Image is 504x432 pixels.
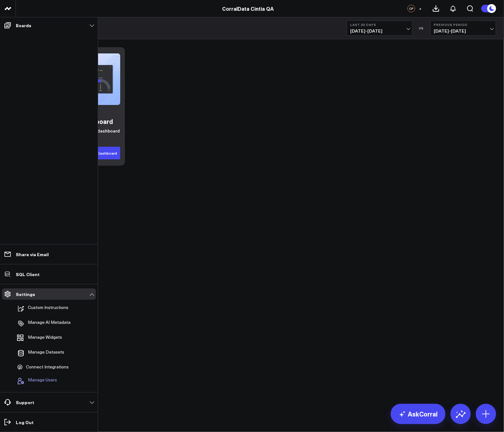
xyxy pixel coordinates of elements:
[419,6,422,11] span: +
[28,377,57,385] span: Manage Users
[16,420,34,425] p: Log Out
[15,331,77,345] a: Manage Widgets
[434,28,493,34] span: [DATE] - [DATE]
[28,320,71,327] p: Manage AI Metadata
[416,26,427,30] div: VS
[15,346,77,360] a: Manage Datasets
[15,317,77,330] a: Manage AI Metadata
[408,5,415,12] div: CP
[15,361,77,373] a: Connect Integrations
[76,147,120,159] button: Generate Dashboard
[430,21,496,36] button: Previous Period[DATE]-[DATE]
[417,5,424,12] button: +
[2,268,96,280] a: SQL Client
[2,417,96,428] a: Log Out
[434,23,493,27] b: Previous Period
[16,272,40,277] p: SQL Client
[391,404,445,424] a: AskCorral
[28,349,64,357] span: Manage Datasets
[350,23,409,27] b: Last 30 Days
[15,374,57,388] button: Manage Users
[28,305,68,312] p: Custom Instructions
[350,28,409,34] span: [DATE] - [DATE]
[16,400,34,405] p: Support
[28,335,62,342] span: Manage Widgets
[15,302,68,316] button: Custom Instructions
[347,21,413,36] button: Last 30 Days[DATE]-[DATE]
[16,23,31,28] p: Boards
[16,252,49,257] p: Share via Email
[26,364,69,370] span: Connect Integrations
[222,5,274,12] a: CorralData Cintia QA
[16,292,35,297] p: Settings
